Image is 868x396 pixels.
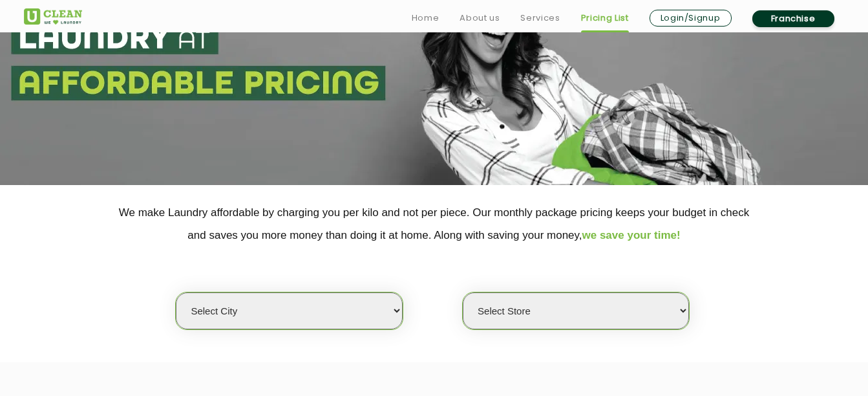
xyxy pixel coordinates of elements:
[650,10,732,27] a: Login/Signup
[24,8,82,25] img: UClean Laundry and Dry Cleaning
[412,10,439,26] a: Home
[752,10,834,27] a: Franchise
[520,10,560,26] a: Services
[24,201,845,247] p: We make Laundry affordable by charging you per kilo and not per piece. Our monthly package pricin...
[460,10,500,26] a: About us
[581,10,629,26] a: Pricing List
[582,229,681,241] span: we save your time!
